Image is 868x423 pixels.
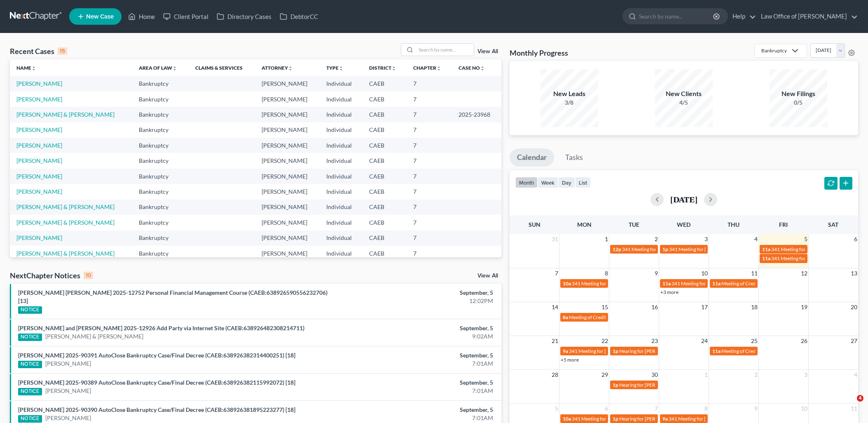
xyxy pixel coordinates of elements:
a: Client Portal [159,9,213,24]
span: 22 [601,336,609,346]
div: September, 5 [340,324,493,332]
span: 9 [654,268,659,278]
td: Individual [320,92,362,107]
td: Individual [320,153,362,168]
span: 21 [551,336,559,346]
a: +5 more [561,357,579,363]
div: Recent Cases [10,46,67,56]
a: [PERSON_NAME] and [PERSON_NAME] 2025-12926 Add Party via Internet Site (CAEB:638926482308214711) [18,324,304,331]
td: 2025-23968 [452,107,501,122]
span: 341 Meeting for [PERSON_NAME] & [PERSON_NAME] [669,416,786,422]
td: 7 [407,169,452,184]
a: View All [477,273,498,279]
a: [PERSON_NAME] [16,173,62,180]
i: unfold_more [480,66,485,71]
div: New Clients [655,89,713,99]
span: 12p [613,246,621,252]
td: CAEB [363,200,407,215]
td: Bankruptcy [132,215,189,230]
td: [PERSON_NAME] [255,200,320,215]
span: 4 [853,370,858,380]
span: 341 Meeting for [PERSON_NAME] [671,280,746,287]
a: Area of Lawunfold_more [139,65,177,71]
a: [PERSON_NAME] & [PERSON_NAME] [16,203,115,210]
td: Bankruptcy [132,246,189,261]
span: 4 [857,395,863,402]
span: 11a [762,246,770,252]
td: Individual [320,76,362,91]
td: Bankruptcy [132,184,189,199]
div: 9:02AM [340,332,493,341]
a: [PERSON_NAME] 2025-90391 AutoClose Bankruptcy Case/Final Decree (CAEB:638926382314400251) [18] [18,352,295,359]
td: Bankruptcy [132,230,189,246]
span: Tue [629,221,639,228]
div: New Leads [540,89,598,99]
span: 6 [853,234,858,244]
span: 3 [704,234,709,244]
span: 28 [551,370,559,380]
span: 11a [662,280,671,287]
span: 11 [750,268,758,278]
td: Individual [320,200,362,215]
input: Search by name... [639,9,714,24]
td: Individual [320,169,362,184]
td: [PERSON_NAME] [255,184,320,199]
div: NOTICE [18,388,42,395]
span: 24 [700,336,709,346]
td: Bankruptcy [132,122,189,138]
td: 7 [407,246,452,261]
span: 15 [601,302,609,312]
td: Individual [320,184,362,199]
a: [PERSON_NAME] [PERSON_NAME] 2025-12752 Personal Financial Management Course (CAEB:638926590556232... [18,289,328,304]
a: [PERSON_NAME] [16,157,62,164]
td: Individual [320,107,362,122]
span: 1 [704,370,709,380]
span: 9a [662,416,668,422]
a: [PERSON_NAME] & [PERSON_NAME] [16,250,115,257]
span: 25 [750,336,758,346]
td: Bankruptcy [132,200,189,215]
a: Home [124,9,159,24]
span: 8a [563,314,568,320]
span: 5 [803,234,808,244]
h2: [DATE] [670,195,697,204]
span: 11a [712,348,721,354]
td: Bankruptcy [132,153,189,168]
div: 7:01AM [340,360,493,368]
span: 341 Meeting for [PERSON_NAME] [572,280,646,287]
div: NOTICE [18,415,42,423]
span: 9 [753,404,758,414]
i: unfold_more [436,66,441,71]
span: Hearing for [PERSON_NAME] [619,382,683,388]
div: September, 5 [340,289,493,297]
td: 7 [407,200,452,215]
span: 31 [551,234,559,244]
td: Individual [320,122,362,138]
span: Meeting of Creditors for [PERSON_NAME] & [PERSON_NAME] [721,280,856,287]
span: 2 [753,370,758,380]
i: unfold_more [31,66,36,71]
span: 1p [613,416,618,422]
span: 27 [850,336,858,346]
span: Meeting of Creditors for [PERSON_NAME] & [PERSON_NAME] [721,348,856,354]
span: 14 [551,302,559,312]
a: [PERSON_NAME] & [PERSON_NAME] [45,332,143,341]
span: 17 [700,302,709,312]
td: [PERSON_NAME] [255,76,320,91]
span: Mon [577,221,592,228]
span: 1p [613,382,618,388]
span: 5 [554,404,559,414]
td: 7 [407,138,452,153]
span: 7 [554,268,559,278]
td: Individual [320,138,362,153]
td: CAEB [363,169,407,184]
span: 1p [662,246,668,252]
span: 23 [650,336,659,346]
span: 12 [800,268,808,278]
td: 7 [407,153,452,168]
td: Bankruptcy [132,107,189,122]
a: [PERSON_NAME] [16,142,62,149]
span: 341 Meeting for [PERSON_NAME] [PERSON_NAME] [569,348,683,354]
a: Chapterunfold_more [413,65,441,71]
span: Hearing for [PERSON_NAME] & [PERSON_NAME] [619,416,727,422]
